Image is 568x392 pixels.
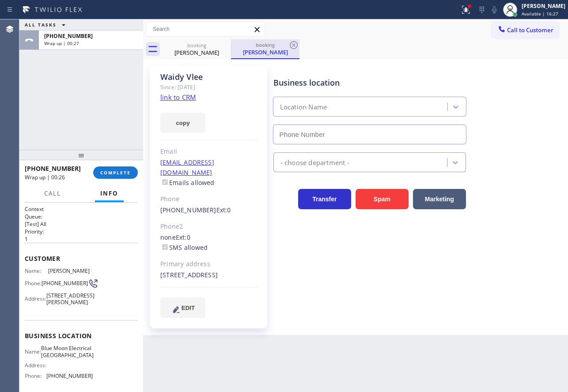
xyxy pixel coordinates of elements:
span: EDIT [182,305,195,311]
div: Primary address [160,259,257,269]
a: [PHONE_NUMBER] [160,206,216,214]
span: Call [44,189,61,197]
div: Phone2 [160,222,257,232]
div: [PERSON_NAME] [163,49,230,57]
input: Phone Number [273,124,466,144]
div: Waidy Vlee [160,72,257,82]
span: ALL TASKS [25,22,57,28]
span: Ext: 0 [216,206,231,214]
span: Blue Moon Electrical [GEOGRAPHIC_DATA] [41,345,94,358]
button: copy [160,113,205,133]
div: Business location [273,77,466,89]
button: EDIT [160,298,205,318]
button: Marketing [413,189,466,209]
button: ALL TASKS [19,19,74,30]
span: Phone: [25,280,42,286]
div: booking [163,42,230,49]
span: Available | 16:27 [522,11,558,17]
span: [STREET_ADDRESS][PERSON_NAME] [46,292,95,306]
input: Search [146,22,265,36]
span: Info [100,189,118,197]
button: Call [39,185,66,202]
div: booking [232,41,299,48]
div: [PERSON_NAME] [232,48,299,56]
p: [Test] All [25,220,138,228]
input: Emails allowed [162,179,168,185]
button: Mute [488,4,500,16]
span: [PHONE_NUMBER] [42,280,88,286]
label: SMS allowed [160,243,208,252]
a: link to CRM [160,93,196,102]
span: [PHONE_NUMBER] [25,164,81,173]
span: Wrap up | 00:27 [44,40,79,46]
p: 1 [25,235,138,243]
span: Call to Customer [507,26,553,34]
div: Waidy Vlee [232,39,299,58]
span: Ext: 0 [176,233,190,241]
span: Customer [25,254,138,263]
span: Address: [25,362,48,369]
span: [PERSON_NAME] [48,268,92,274]
h2: Priority: [25,228,138,235]
button: Spam [356,189,409,209]
button: Info [95,185,124,202]
div: Phone [160,194,257,204]
span: Business location [25,332,138,340]
input: SMS allowed [162,244,168,250]
h1: Context [25,205,138,213]
div: Waidy Vlee [163,39,230,59]
span: Name: [25,348,41,355]
div: [STREET_ADDRESS] [160,270,257,280]
label: Emails allowed [160,178,215,187]
div: none [160,233,257,253]
div: [PERSON_NAME] [522,2,565,10]
span: [PHONE_NUMBER] [44,32,93,40]
span: Address: [25,295,46,302]
h2: Queue: [25,213,138,220]
button: COMPLETE [93,166,138,179]
a: [EMAIL_ADDRESS][DOMAIN_NAME] [160,158,214,177]
div: Location Name [280,102,327,112]
span: [PHONE_NUMBER] [46,373,93,379]
span: COMPLETE [100,170,131,176]
span: Wrap up | 00:26 [25,173,65,181]
button: Transfer [298,189,351,209]
button: Call to Customer [492,22,559,38]
span: Phone: [25,373,46,379]
div: Email [160,147,257,157]
div: Since: [DATE] [160,82,257,92]
span: Name: [25,268,48,274]
div: - choose department - [280,157,349,167]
